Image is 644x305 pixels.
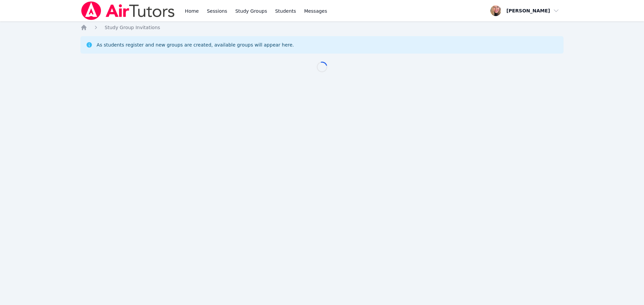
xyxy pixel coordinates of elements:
[80,24,563,31] nav: Breadcrumb
[105,24,160,31] a: Study Group Invitations
[97,42,294,48] div: As students register and new groups are created, available groups will appear here.
[304,8,327,14] span: Messages
[105,25,160,30] span: Study Group Invitations
[80,1,175,20] img: Air Tutors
